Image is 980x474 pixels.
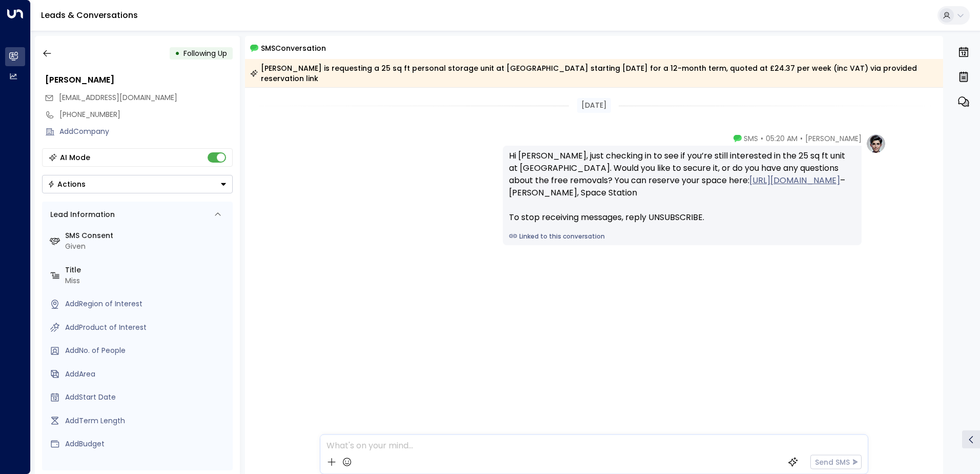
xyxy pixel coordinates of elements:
div: • [175,44,180,63]
span: torshie.t@outlook.com [59,92,177,103]
div: AddRegion of Interest [65,299,229,309]
a: Linked to this conversation [509,232,855,241]
a: [URL][DOMAIN_NAME] [749,174,840,187]
span: SMS [744,133,758,144]
div: AI Mode [60,152,90,163]
div: [PERSON_NAME] is requesting a 25 sq ft personal storage unit at [GEOGRAPHIC_DATA] starting [DATE]... [250,63,937,84]
span: SMS Conversation [261,42,326,54]
button: Actions [42,175,233,193]
div: AddArea [65,369,229,380]
a: Leads & Conversations [41,9,138,21]
label: Title [65,265,229,275]
div: AddStart Date [65,392,229,403]
div: Given [65,241,229,252]
div: [PERSON_NAME] [45,74,233,86]
div: Actions [48,180,86,189]
div: AddTerm Length [65,416,229,426]
div: [DATE] [577,98,611,113]
span: 05:20 AM [766,133,798,144]
span: • [800,133,803,144]
div: AddNo. of People [65,345,229,356]
img: profile-logo.png [866,133,886,154]
label: SMS Consent [65,230,229,241]
div: [PHONE_NUMBER] [59,109,233,120]
div: Lead Information [47,209,115,220]
div: Hi [PERSON_NAME], just checking in to see if you’re still interested in the 25 sq ft unit at [GEO... [509,150,855,224]
div: Button group with a nested menu [42,175,233,193]
label: Source [65,462,229,473]
div: AddProduct of Interest [65,322,229,333]
span: • [761,133,763,144]
div: Miss [65,275,229,286]
span: [EMAIL_ADDRESS][DOMAIN_NAME] [59,92,177,103]
div: AddCompany [59,126,233,137]
span: Following Up [183,48,227,58]
div: AddBudget [65,439,229,449]
span: [PERSON_NAME] [805,133,862,144]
